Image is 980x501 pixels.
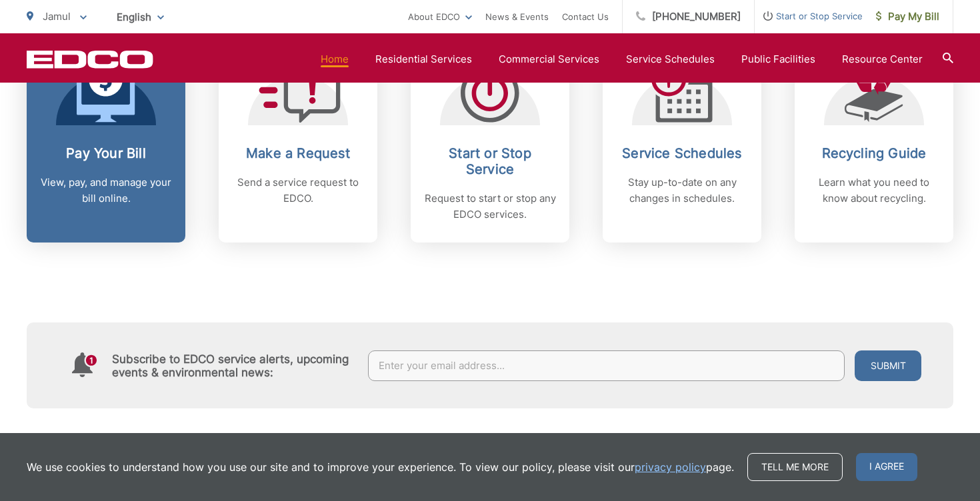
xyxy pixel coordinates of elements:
[485,9,549,25] a: News & Events
[27,39,185,243] a: Pay Your Bill View, pay, and manage your bill online.
[747,453,843,481] a: Tell me more
[321,51,349,67] a: Home
[635,459,706,475] a: privacy policy
[424,191,556,223] p: Request to start or stop any EDCO services.
[107,5,174,29] span: English
[40,175,172,207] p: View, pay, and manage your bill online.
[616,145,748,161] h2: Service Schedules
[232,145,364,161] h2: Make a Request
[603,39,761,243] a: Service Schedules Stay up-to-date on any changes in schedules.
[808,145,940,161] h2: Recycling Guide
[368,350,845,381] input: Enter your email address...
[40,145,172,161] h2: Pay Your Bill
[499,51,599,67] a: Commercial Services
[43,10,71,23] span: Jamul
[112,352,355,379] h4: Subscribe to EDCO service alerts, upcoming events & environmental news:
[562,9,609,25] a: Contact Us
[795,39,953,243] a: Recycling Guide Learn what you need to know about recycling.
[375,51,472,67] a: Residential Services
[616,175,748,207] p: Stay up-to-date on any changes in schedules.
[855,350,921,381] button: Submit
[424,145,556,177] h2: Start or Stop Service
[741,51,815,67] a: Public Facilities
[842,51,923,67] a: Resource Center
[27,50,153,69] a: EDCD logo. Return to the homepage.
[27,459,734,475] p: We use cookies to understand how you use our site and to improve your experience. To view our pol...
[626,51,715,67] a: Service Schedules
[232,175,364,207] p: Send a service request to EDCO.
[219,39,377,243] a: Make a Request Send a service request to EDCO.
[876,9,939,25] span: Pay My Bill
[856,453,917,481] span: I agree
[808,175,940,207] p: Learn what you need to know about recycling.
[408,9,472,25] a: About EDCO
